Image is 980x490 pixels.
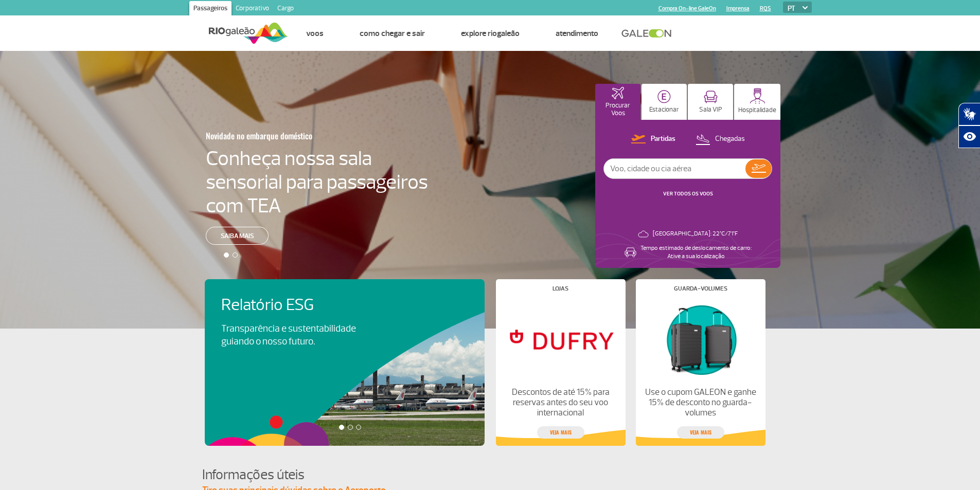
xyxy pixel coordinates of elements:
button: Chegadas [692,133,748,146]
a: Saiba mais [206,227,269,245]
p: Transparência e sustentabilidade guiando o nosso futuro. [221,322,367,348]
p: Descontos de até 15% para reservas antes do seu voo internacional [504,387,616,418]
h4: Conheça nossa sala sensorial para passageiros com TEA [206,147,428,217]
p: Estacionar [649,106,679,114]
a: Corporativo [231,1,273,17]
a: Compra On-line GaleOn [658,5,716,12]
a: Imprensa [726,5,750,12]
button: Abrir recursos assistivos. [958,125,980,148]
p: Partidas [651,134,675,144]
button: Procurar Voos [595,84,640,120]
p: [GEOGRAPHIC_DATA]: 22°C/71°F [653,230,738,238]
h4: Informações úteis [202,465,778,484]
img: Guarda-volumes [644,300,756,379]
img: carParkingHome.svg [657,90,671,103]
a: Cargo [273,1,298,17]
button: VER TODOS OS VOOS [660,190,716,198]
h3: Novidade no embarque doméstico [206,125,378,147]
img: hospitality.svg [750,88,765,104]
a: VER TODOS OS VOOS [663,190,713,197]
h4: Guarda-volumes [674,286,727,292]
p: Tempo estimado de deslocamento de carro: Ative a sua localização [640,244,752,261]
h4: Lojas [553,286,568,292]
img: Lojas [504,300,616,379]
p: Use o cupom GALEON e ganhe 15% de desconto no guarda-volumes [644,387,756,418]
img: airplaneHomeActive.svg [612,87,624,99]
button: Estacionar [642,84,687,120]
button: Sala VIP [688,84,733,120]
input: Voo, cidade ou cia aérea [604,159,745,178]
p: Chegadas [715,134,745,144]
img: vipRoom.svg [704,90,718,103]
p: Sala VIP [699,106,722,114]
p: Procurar Voos [600,102,635,117]
a: RQS [760,5,771,12]
a: veja mais [677,426,724,439]
a: Relatório ESGTransparência e sustentabilidade guiando o nosso futuro. [221,296,468,348]
button: Hospitalidade [734,84,780,120]
h4: Relatório ESG [221,296,385,315]
a: Explore RIOgaleão [461,28,520,39]
a: Atendimento [556,28,598,39]
a: veja mais [537,426,584,439]
a: Passageiros [189,1,231,17]
button: Partidas [628,133,679,146]
a: Voos [306,28,324,39]
p: Hospitalidade [738,106,776,114]
a: Como chegar e sair [360,28,425,39]
div: Plugin de acessibilidade da Hand Talk. [958,103,980,148]
button: Abrir tradutor de língua de sinais. [958,103,980,125]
